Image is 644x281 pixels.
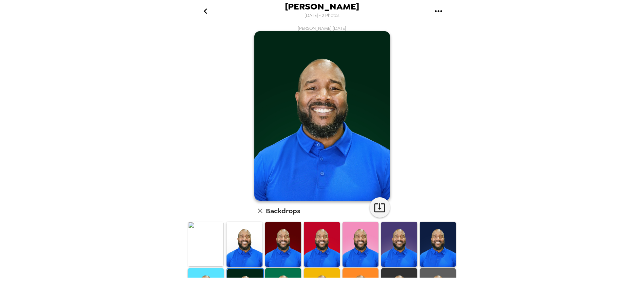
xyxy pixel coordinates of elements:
span: [DATE] • 2 Photos [305,11,339,20]
img: user [254,31,390,201]
h6: Backdrops [266,205,300,216]
span: [PERSON_NAME] [285,2,359,11]
span: [PERSON_NAME] , [DATE] [298,25,346,31]
img: Original [188,222,224,267]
